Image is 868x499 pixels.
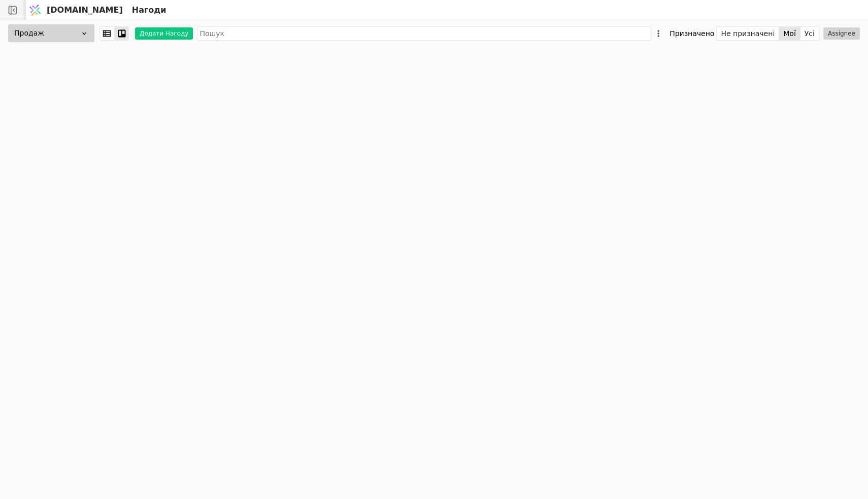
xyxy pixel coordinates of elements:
[128,4,166,16] h2: Нагоди
[823,27,860,40] button: Assignee
[47,4,123,16] span: [DOMAIN_NAME]
[717,26,779,41] button: Не призначені
[670,26,714,41] div: Призначено
[197,26,651,41] input: Пошук
[779,26,800,41] button: Мої
[135,27,193,40] button: Додати Нагоду
[27,1,43,20] img: Logo
[800,26,819,41] button: Усі
[25,1,128,20] a: [DOMAIN_NAME]
[8,24,94,42] div: Продаж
